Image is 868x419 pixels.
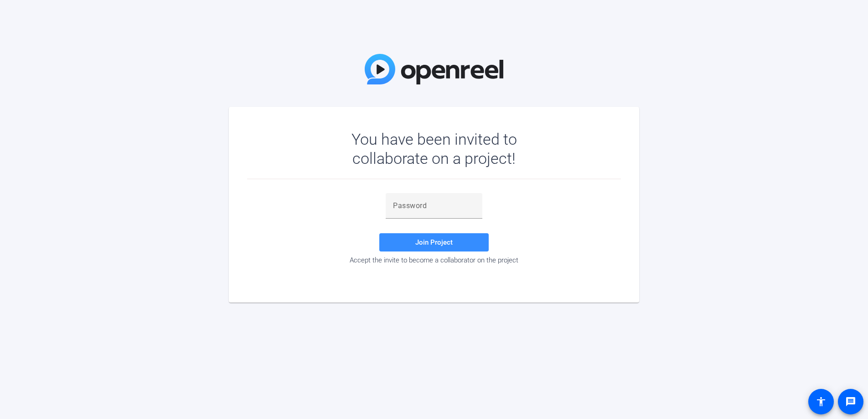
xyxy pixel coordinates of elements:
[379,233,489,251] button: Join Project
[816,396,827,407] mat-icon: accessibility
[415,238,453,246] span: Join Project
[247,256,621,264] div: Accept the invite to become a collaborator on the project
[365,54,503,84] img: OpenReel Logo
[845,396,856,407] mat-icon: message
[393,200,475,211] input: Password
[325,130,543,168] div: You have been invited to collaborate on a project!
